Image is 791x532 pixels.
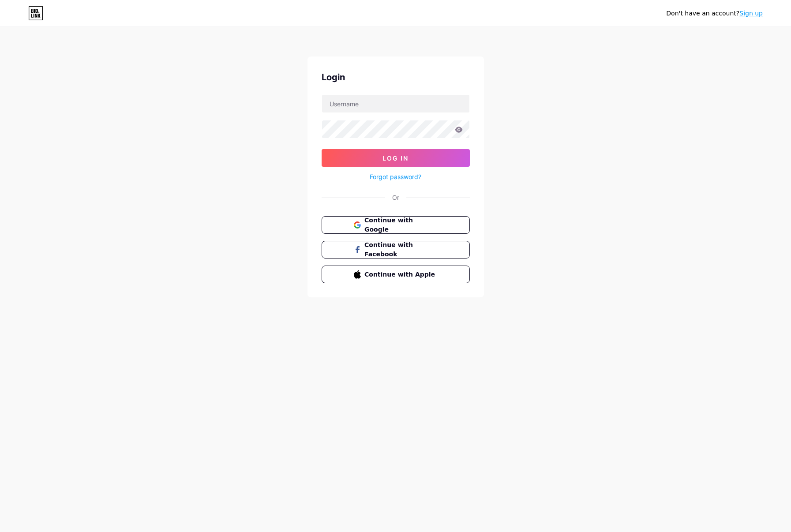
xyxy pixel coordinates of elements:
[370,172,421,181] a: Forgot password?
[364,240,437,259] span: Continue with Facebook
[382,154,409,162] span: Log In
[322,149,470,167] button: Log In
[322,266,470,283] button: Continue with Apple
[364,216,437,234] span: Continue with Google
[322,216,470,234] button: Continue with Google
[666,9,763,18] div: Don't have an account?
[392,193,399,202] div: Or
[364,270,437,279] span: Continue with Apple
[322,71,470,84] div: Login
[322,95,469,112] input: Username
[322,241,470,259] button: Continue with Facebook
[739,10,763,17] a: Sign up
